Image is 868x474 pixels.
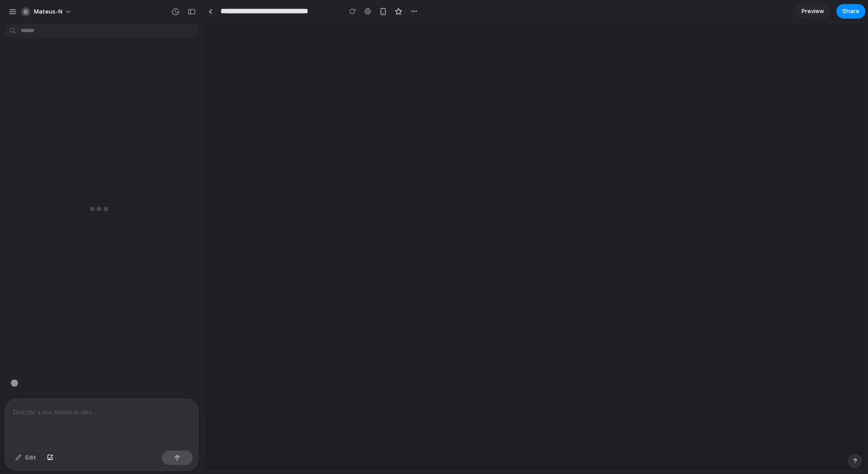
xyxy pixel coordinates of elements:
[836,4,865,19] button: Share
[795,4,831,19] a: Preview
[802,7,824,16] span: Preview
[18,5,76,19] button: mateus-n
[842,7,859,16] span: Share
[34,7,62,16] span: mateus-n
